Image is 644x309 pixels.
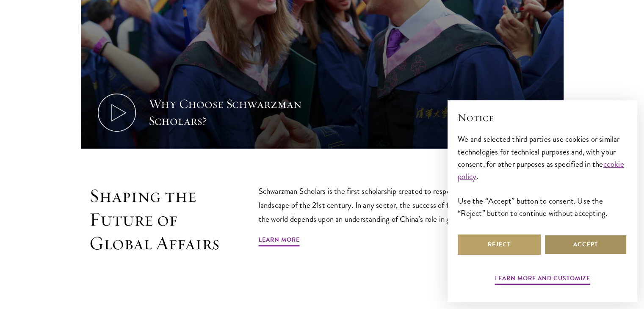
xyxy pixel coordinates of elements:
h2: Notice [458,110,627,125]
button: Learn more and customize [495,273,590,286]
h2: Shaping the Future of Global Affairs [89,184,221,255]
button: Reject [458,235,541,255]
button: Accept [544,235,627,255]
p: Schwarzman Scholars is the first scholarship created to respond to the geopolitical landscape of ... [259,184,525,226]
div: We and selected third parties use cookies or similar technologies for technical purposes and, wit... [458,133,627,219]
div: Why Choose Schwarzman Scholars? [149,96,305,130]
a: Learn More [259,235,300,248]
a: cookie policy [458,158,624,182]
